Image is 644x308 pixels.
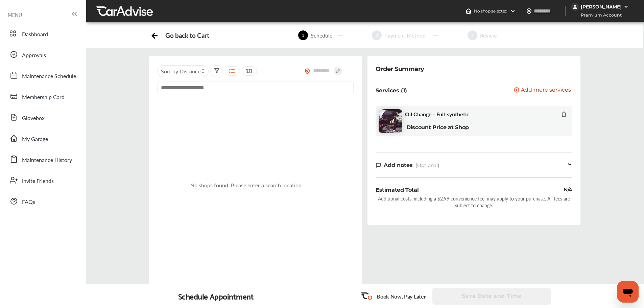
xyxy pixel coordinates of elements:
[526,8,532,14] img: location_vector.a44bc228.svg
[415,162,439,168] span: (Optional)
[298,30,308,40] span: 1
[190,181,303,189] div: No shops found. Please enter a search location.
[308,31,335,39] div: Schedule
[510,8,516,14] img: header-down-arrow.9dd2ce7d.svg
[6,88,79,105] a: Membership Card
[474,8,507,14] span: No shop selected
[468,30,477,40] span: 3
[6,25,79,42] a: Dashboard
[376,195,572,209] div: Additional costs, including a $2.99 convenience fee, may apply to your purchase. All fees are sub...
[6,46,79,63] a: Approvals
[617,281,639,303] iframe: Button to launch messaging window
[6,171,79,189] a: Invite Friends
[22,72,76,81] span: Maintenance Schedule
[521,87,571,94] span: Add more services
[623,4,629,9] img: WGsFRI8htEPBVLJbROoPRyZpYNWhNONpIPPETTm6eUC0GeLEiAAAAAElFTkSuQmCC
[8,12,22,18] span: MENU
[22,135,48,144] span: My Garage
[6,192,79,210] a: FAQs
[379,109,402,133] img: oil-change-thumb.jpg
[376,186,419,194] div: Estimated Total
[22,198,35,207] span: FAQs
[572,11,627,19] span: Premium Account
[22,30,48,39] span: Dashboard
[384,162,413,168] span: Add notes
[565,6,566,16] img: header-divider.bc55588e.svg
[406,124,469,131] b: Discount Price at Shop
[6,150,79,168] a: Maintenance History
[514,87,571,94] button: Add more services
[22,51,46,60] span: Approvals
[376,87,407,94] p: Services (1)
[376,162,381,168] img: note-icon.db9493fa.svg
[466,8,471,14] img: header-home-logo.8d720a4f.svg
[22,93,65,102] span: Membership Card
[305,68,310,74] img: location_vector_orange.38f05af8.svg
[571,3,579,11] img: jVpblrzwTbfkPYzPPzSLxeg0AAAAASUVORK5CYII=
[161,67,200,75] span: Sort by :
[377,292,426,300] p: Book Now, Pay Later
[477,31,500,39] div: Review
[564,186,572,194] div: N/A
[22,156,72,165] span: Maintenance History
[165,31,209,39] div: Go back to Cart
[514,87,572,94] a: Add more services
[178,291,254,301] div: Schedule Appointment
[6,67,79,84] a: Maintenance Schedule
[22,114,45,123] span: Glovebox
[581,4,622,10] div: [PERSON_NAME]
[405,111,469,117] span: Oil Change - Full-synthetic
[382,31,428,39] div: Payment Method
[180,67,200,75] span: Distance
[22,177,54,186] span: Invite Friends
[372,30,382,40] span: 2
[6,129,79,147] a: My Garage
[6,109,79,126] a: Glovebox
[376,64,424,74] div: Order Summary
